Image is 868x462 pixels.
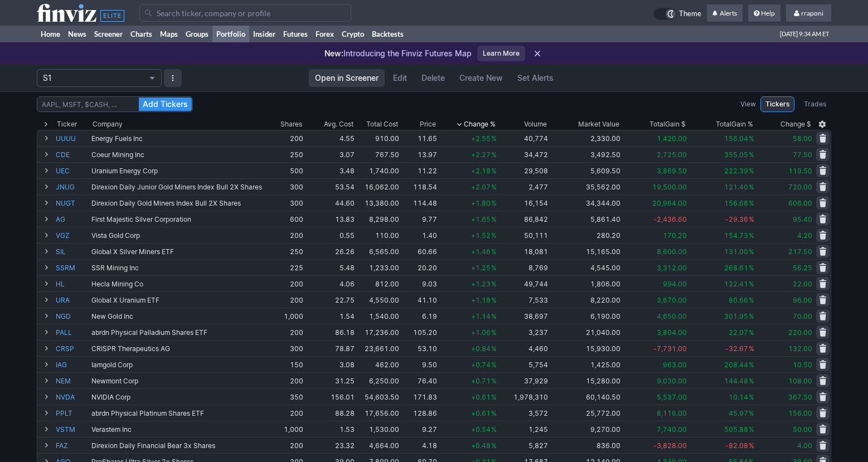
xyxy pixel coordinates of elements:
[421,72,445,84] span: Delete
[393,72,407,84] span: Edit
[249,26,279,42] a: Insider
[749,312,754,320] span: %
[471,264,491,272] span: +1.25
[304,227,356,243] td: 0.55
[304,146,356,162] td: 3.07
[400,308,438,324] td: 6.19
[264,275,304,291] td: 200
[491,377,497,385] span: %
[724,199,748,207] span: 156.68
[356,146,400,162] td: 767.50
[91,134,263,143] div: Energy Fuels Inc
[749,361,754,369] span: %
[749,328,754,337] span: %
[786,4,831,22] a: rraponi
[491,393,497,401] span: %
[491,361,497,369] span: %
[91,150,263,159] div: Coeur Mining Inc
[749,393,754,401] span: %
[725,344,748,353] span: -32.67
[356,388,400,405] td: 54,603.50
[400,388,438,405] td: 171.83
[453,69,509,87] a: Create New
[549,388,622,405] td: 60,140.50
[663,361,687,369] span: 963.00
[91,296,263,304] div: Global X Uranium ETF
[356,372,400,388] td: 6,250.00
[356,308,400,324] td: 1,540.00
[356,162,400,178] td: 1,740.00
[471,134,491,143] span: +2.55
[716,119,753,130] div: Gain %
[498,194,549,211] td: 16,154
[498,259,549,275] td: 8,769
[139,98,192,111] button: Add Tickers
[264,162,304,178] td: 500
[793,361,812,369] span: 10.50
[264,372,304,388] td: 200
[37,69,162,87] button: Portfolio
[491,296,497,304] span: %
[280,119,302,130] div: Shares
[91,280,263,288] div: Hecla Mining Co
[91,377,263,385] div: Newmont Corp
[304,275,356,291] td: 4.06
[788,183,812,191] span: 720.00
[182,26,212,42] a: Groups
[400,291,438,308] td: 41.10
[498,275,549,291] td: 49,744
[498,340,549,356] td: 4,460
[93,119,123,130] div: Company
[549,162,622,178] td: 5,609.50
[212,26,249,42] a: Portfolio
[724,183,748,191] span: 121.40
[740,99,756,110] label: View
[804,99,826,110] span: Trades
[749,296,754,304] span: %
[471,377,491,385] span: +0.71
[657,264,687,272] span: 3,312.00
[663,231,687,240] span: 170.20
[471,393,491,401] span: +0.61
[491,199,497,207] span: %
[471,361,491,369] span: +0.74
[400,227,438,243] td: 1.40
[304,162,356,178] td: 3.48
[491,312,497,320] span: %
[471,199,491,207] span: +1.80
[498,308,549,324] td: 38,697
[657,247,687,256] span: 8,600.00
[749,264,754,272] span: %
[400,194,438,211] td: 114.48
[56,437,89,453] a: FAZ
[264,178,304,194] td: 300
[309,69,385,87] a: Open in Screener
[657,377,687,385] span: 9,030.00
[400,146,438,162] td: 13.97
[657,312,687,320] span: 4,650.00
[471,296,491,304] span: +1.18
[471,280,491,288] span: +1.23
[264,130,304,146] td: 200
[56,308,89,324] a: NGD
[56,244,89,259] a: SIL
[498,243,549,259] td: 18,081
[356,275,400,291] td: 812.00
[749,150,754,159] span: %
[415,69,451,87] button: Delete
[549,356,622,372] td: 1,425.00
[749,167,754,175] span: %
[578,119,619,130] span: Market Value
[264,340,304,356] td: 300
[549,227,622,243] td: 280.20
[400,356,438,372] td: 9.50
[524,119,547,130] div: Volume
[56,341,89,356] a: CRSP
[90,26,127,42] a: Screener
[264,324,304,340] td: 200
[517,72,554,84] span: Set Alerts
[549,372,622,388] td: 15,280.00
[91,215,263,223] div: First Majestic Silver Corporation
[56,147,89,162] a: CDE
[549,259,622,275] td: 4,545.00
